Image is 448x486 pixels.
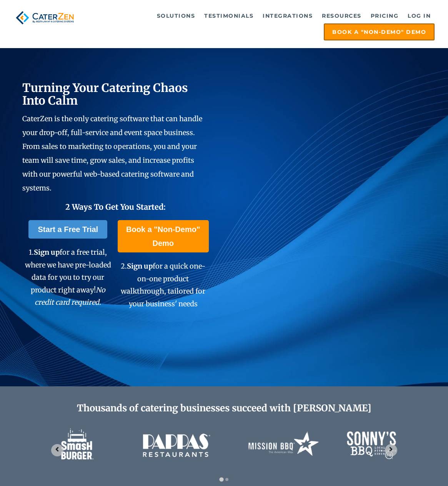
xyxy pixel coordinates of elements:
[45,418,403,471] img: caterzen-client-logos-1
[65,202,166,212] span: 2 Ways To Get You Started:
[216,476,233,482] div: Select a slide to show
[51,444,63,456] button: Go to last slide
[13,8,76,27] img: caterzen
[35,286,105,307] em: No credit card required.
[118,220,209,252] a: Book a "Non-Demo" Demo
[153,8,199,23] a: Solutions
[404,8,435,23] a: Log in
[259,8,316,23] a: Integrations
[324,23,435,40] a: Book a "Non-Demo" Demo
[219,478,223,482] button: Go to slide 1
[200,8,257,23] a: Testimonials
[367,8,403,23] a: Pricing
[385,444,397,456] button: Next slide
[318,8,365,23] a: Resources
[85,8,435,40] div: Navigation Menu
[121,262,205,308] span: 2. for a quick one-on-one product walkthrough, tailored for your business' needs
[45,403,403,414] h2: Thousands of catering businesses succeed with [PERSON_NAME]
[225,478,228,481] button: Go to slide 2
[22,114,202,192] span: CaterZen is the only catering software that can handle your drop-off, full-service and event spac...
[25,248,111,307] span: 1. for a free trial, where we have pre-loaded data for you to try our product right away!
[45,418,403,482] section: Image carousel with 2 slides.
[34,248,60,257] span: Sign up
[45,418,403,471] div: 1 of 2
[127,262,153,271] span: Sign up
[28,220,107,239] a: Start a Free Trial
[22,80,188,108] span: Turning Your Catering Chaos Into Calm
